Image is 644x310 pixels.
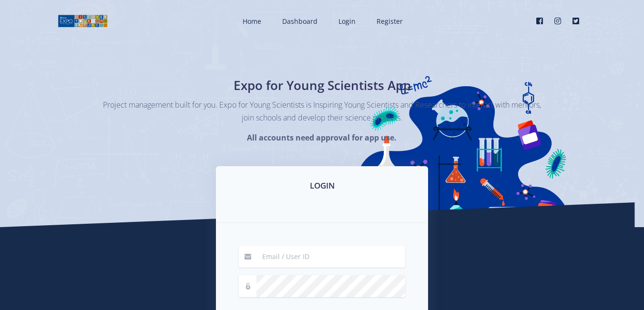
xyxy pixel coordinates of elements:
span: Home [243,17,261,26]
p: Project management built for you. Expo for Young Scientists is Inspiring Young Scientists and Res... [103,99,542,124]
span: Dashboard [282,17,317,26]
input: Email / User ID [256,246,405,268]
strong: All accounts need approval for app use. [247,132,397,143]
a: Login [329,9,363,34]
a: Dashboard [273,9,325,34]
h1: Expo for Young Scientists App [148,76,496,95]
a: Register [367,9,410,34]
h3: LOGIN [227,180,417,192]
img: logo01.png [58,14,108,28]
span: Register [377,17,403,26]
a: Home [233,9,269,34]
span: Login [338,17,356,26]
